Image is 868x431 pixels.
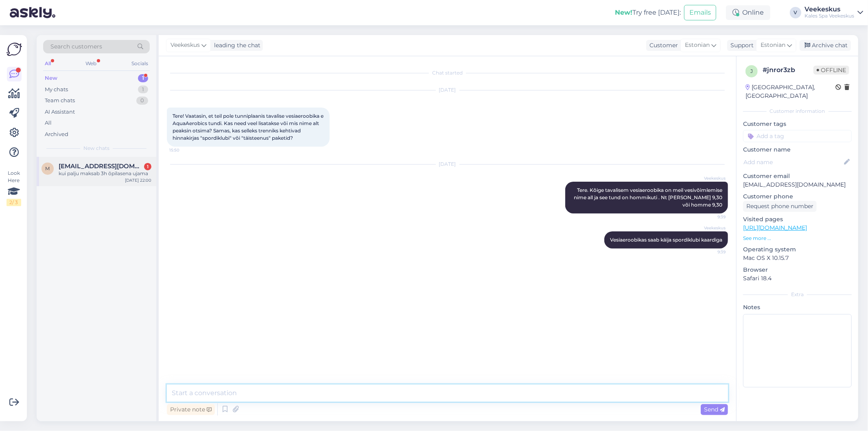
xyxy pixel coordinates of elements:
p: Mac OS X 10.15.7 [743,254,852,262]
span: 9:39 [695,214,726,220]
div: Chat started [167,69,728,77]
span: 9:39 [695,249,726,255]
span: Tere! Vaatasin, et teil pole tunniplaanis tavalise vesiaeroobika e AquaAerobics tundi. Kas need v... [173,113,325,141]
span: j [750,68,753,74]
span: 15:50 [169,147,200,153]
a: [URL][DOMAIN_NAME] [743,224,807,231]
div: All [43,58,52,69]
span: New chats [83,145,109,152]
div: Socials [130,58,150,69]
p: Visited pages [743,215,852,224]
div: New [45,74,57,82]
span: Offline [813,66,849,75]
div: leading the chat [211,41,260,50]
div: Veekeskus [805,6,854,13]
div: Extra [743,291,852,298]
div: 0 [136,97,148,105]
p: Customer email [743,172,852,180]
div: Try free [DATE]: [615,8,681,18]
input: Add name [743,158,842,167]
p: Customer phone [743,192,852,201]
div: Customer information [743,108,852,115]
div: [GEOGRAPHIC_DATA], [GEOGRAPHIC_DATA] [746,83,835,100]
div: [DATE] 22:00 [125,177,151,183]
div: Support [727,41,754,50]
p: Notes [743,303,852,312]
a: VeekeskusKales Spa Veekeskus [805,6,863,19]
p: Operating system [743,245,852,254]
button: Emails [684,5,716,20]
p: Safari 18.4 [743,274,852,283]
span: m [46,165,50,172]
span: Send [704,406,725,413]
div: My chats [45,86,68,94]
span: Search customers [50,42,102,51]
p: Browser [743,266,852,274]
div: V [790,7,801,18]
span: Tere. Kõige tavalisem vesiaeroobika on meil vesivõimlemise nime all ja see tund on hommikuti . Nt... [574,187,724,208]
div: [DATE] [167,86,728,94]
span: munapeatennisball@gmail.com [59,163,143,170]
div: 1 [144,163,151,170]
span: Veekeskus [171,41,200,50]
div: Look Here [7,169,21,206]
div: Online [726,5,770,20]
div: kui palju maksab 3h õpilasena ujama [59,170,151,177]
span: Veekeskus [695,225,726,231]
div: [DATE] [167,161,728,168]
b: New! [615,9,632,16]
span: Vesiaeroobikas saab käija spordiklubi kaardiga [610,237,722,243]
div: Private note [167,404,215,415]
span: Estonian [685,41,710,50]
div: Request phone number [743,201,817,212]
div: # jnror3zb [763,65,813,75]
div: Web [84,58,98,69]
div: All [45,119,52,127]
div: AI Assistant [45,108,75,116]
div: Archived [45,130,68,139]
div: Kales Spa Veekeskus [805,13,854,19]
p: See more ... [743,235,852,242]
div: 1 [138,74,148,82]
span: Estonian [761,41,785,50]
div: 2 / 3 [7,199,21,206]
p: Customer tags [743,120,852,128]
div: Customer [646,41,678,50]
p: [EMAIL_ADDRESS][DOMAIN_NAME] [743,180,852,189]
p: Customer name [743,145,852,154]
div: 1 [138,86,148,94]
div: Team chats [45,97,75,105]
div: Archive chat [800,40,851,51]
input: Add a tag [743,130,852,142]
img: Askly Logo [7,42,22,57]
span: Veekeskus [695,175,726,181]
